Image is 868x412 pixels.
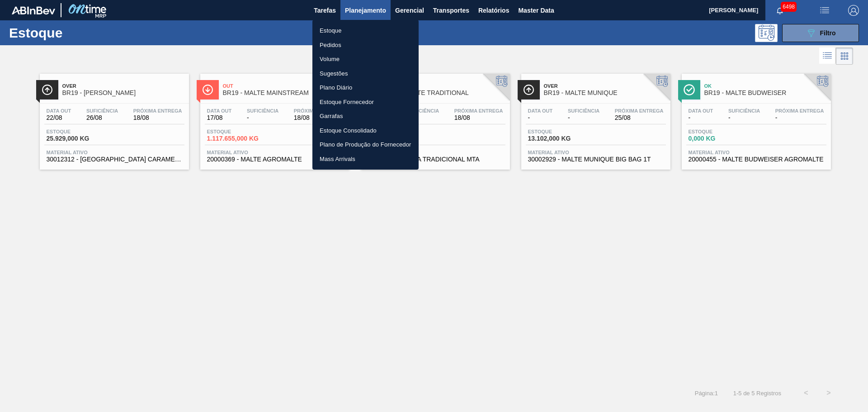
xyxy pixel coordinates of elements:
a: Pedidos [312,38,419,52]
a: Volume [312,52,419,66]
a: Garrafas [312,109,419,123]
a: Plano Diário [312,81,419,95]
a: Mass Arrivals [312,152,419,166]
a: Sugestões [312,66,419,81]
a: Estoque Consolidado [312,123,419,138]
a: Estoque Fornecedor [312,95,419,109]
a: Estoque [312,24,419,38]
a: Plano de Produção do Fornecedor [312,137,419,152]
